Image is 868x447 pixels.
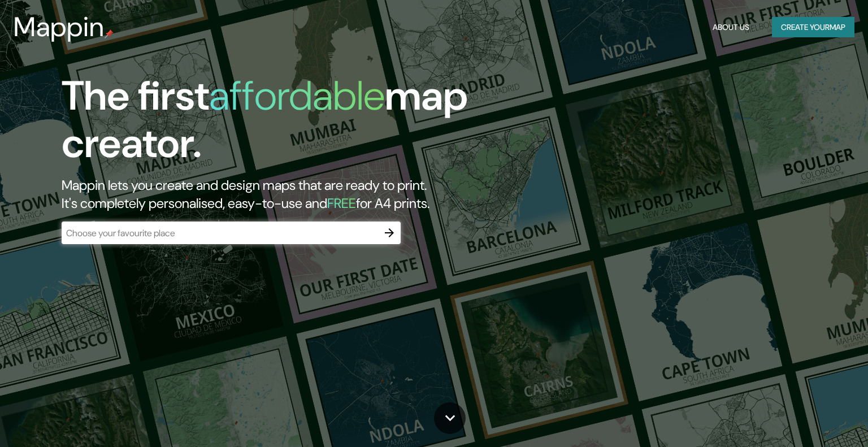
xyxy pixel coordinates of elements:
[772,17,854,38] button: Create yourmap
[14,11,105,43] h3: Mappin
[767,403,856,435] iframe: Help widget launcher
[62,72,496,176] h1: The first map creator.
[708,17,754,38] button: About Us
[105,29,114,38] img: mappin-pin
[209,70,385,122] h1: affordable
[62,227,378,240] input: Choose your favourite place
[327,194,356,212] h5: FREE
[62,176,496,212] h2: Mappin lets you create and design maps that are ready to print. It's completely personalised, eas...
